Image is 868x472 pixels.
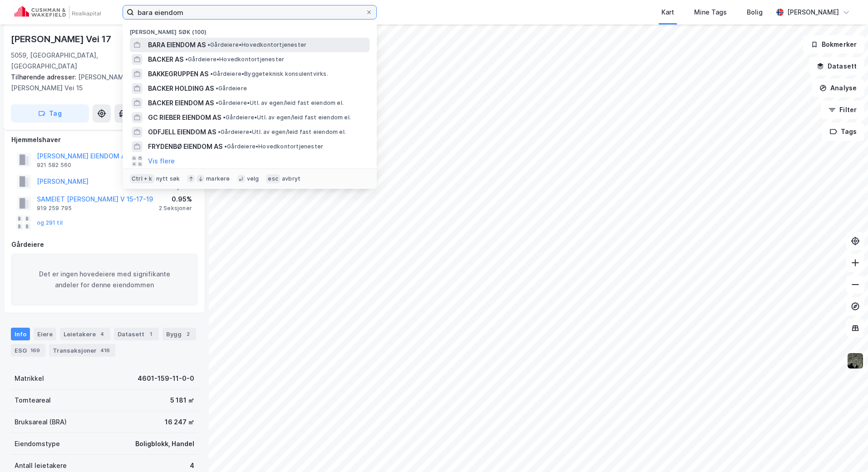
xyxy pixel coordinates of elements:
span: Gårdeiere [216,85,247,92]
div: Datasett [114,328,159,340]
span: • [185,56,188,63]
div: Boligblokk, Handel [135,438,194,449]
input: Søk på adresse, matrikkel, gårdeiere, leietakere eller personer [134,5,365,19]
div: velg [247,175,259,182]
div: Kontrollprogram for chat [823,428,868,472]
button: Bokmerker [803,35,864,54]
div: Matrikkel [15,373,44,384]
span: Gårdeiere • Hovedkontortjenester [224,143,323,150]
div: [PERSON_NAME] [787,7,839,18]
div: 919 259 795 [37,205,72,212]
span: BARA EIENDOM AS [148,39,206,50]
div: Eiendomstype [15,438,60,449]
div: Leietakere [60,328,110,340]
div: 4601-159-11-0-0 [138,373,194,384]
span: GC RIEBER EIENDOM AS [148,112,221,123]
span: • [223,114,226,121]
div: markere [206,175,230,182]
span: BACKER HOLDING AS [148,83,214,94]
div: 5059, [GEOGRAPHIC_DATA], [GEOGRAPHIC_DATA] [11,50,129,72]
div: 4 [98,329,107,339]
button: Tag [11,104,89,123]
div: Bygg [163,328,196,340]
span: • [216,99,218,106]
div: Det er ingen hovedeiere med signifikante andeler for denne eiendommen [11,254,197,305]
div: Transaksjoner [49,344,115,357]
span: Gårdeiere • Utl. av egen/leid fast eiendom el. [218,128,346,136]
div: 1 [146,329,155,339]
div: avbryt [282,175,301,182]
div: [PERSON_NAME] Vei 17 [11,32,113,46]
span: Tilhørende adresser: [11,73,78,81]
span: • [210,70,213,77]
img: cushman-wakefield-realkapital-logo.202ea83816669bd177139c58696a8fa1.svg [15,6,101,19]
span: BACKER AS [148,54,183,65]
div: nytt søk [156,175,180,182]
span: • [218,128,221,135]
div: 2 [183,329,192,339]
span: • [224,143,227,150]
span: Gårdeiere • Byggeteknisk konsulentvirks. [210,70,328,78]
span: Gårdeiere • Utl. av egen/leid fast eiendom el. [216,99,344,107]
div: Gårdeiere [11,239,197,250]
button: Filter [821,101,864,119]
span: Gårdeiere • Hovedkontortjenester [185,56,284,63]
span: Gårdeiere • Utl. av egen/leid fast eiendom el. [223,114,351,121]
div: esc [266,174,280,183]
div: [PERSON_NAME] søk (100) [123,21,377,38]
div: 0.95% [159,194,192,205]
div: 4 [190,460,194,471]
div: Bruksareal (BRA) [15,417,67,428]
div: 5 181 ㎡ [170,395,194,406]
div: Tomteareal [15,395,51,406]
button: Analyse [812,79,864,97]
div: [PERSON_NAME] Vei 19, [PERSON_NAME] Vei 15 [11,72,191,93]
span: • [216,85,218,92]
div: Info [11,328,30,340]
div: Eiere [34,328,56,340]
span: Gårdeiere • Hovedkontortjenester [207,41,306,49]
iframe: Chat Widget [823,428,868,472]
span: BACKER EIENDOM AS [148,98,214,108]
img: 9k= [847,352,864,369]
span: • [207,41,210,48]
span: ODFJELL EIENDOM AS [148,127,216,138]
div: Kart [661,7,674,18]
div: 16 247 ㎡ [165,417,194,428]
div: 921 582 560 [37,162,71,169]
div: 2 Seksjoner [159,205,192,212]
button: Datasett [809,57,864,75]
span: BAKKEGRUPPEN AS [148,69,208,79]
button: Vis flere [148,156,175,167]
div: Bolig [747,7,763,18]
button: Tags [822,123,864,141]
div: Ctrl + k [130,174,154,183]
div: ESG [11,344,45,357]
div: Mine Tags [694,7,727,18]
div: 169 [29,346,42,355]
div: Antall leietakere [15,460,67,471]
span: FRYDENBØ EIENDOM AS [148,141,222,152]
div: 416 [99,346,112,355]
div: Hjemmelshaver [11,134,197,145]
